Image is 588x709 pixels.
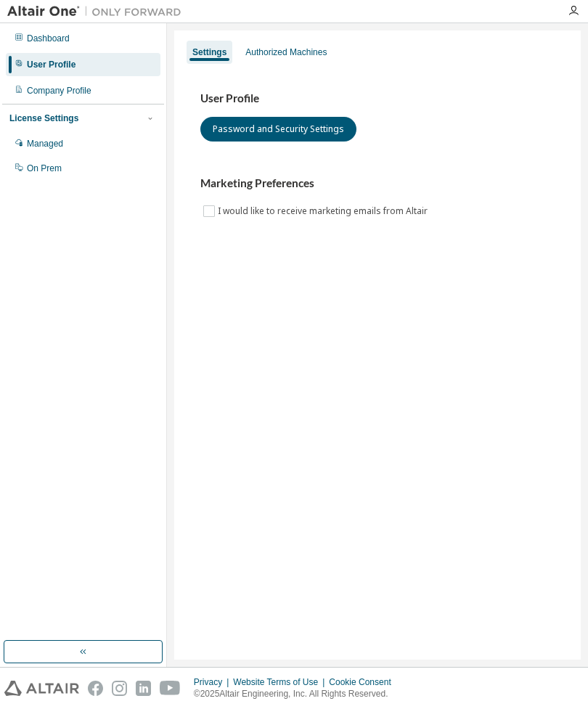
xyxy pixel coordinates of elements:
[4,681,79,696] img: altair_logo.svg
[7,4,189,19] img: Altair One
[27,59,75,70] div: User Profile
[218,202,430,220] label: I would like to receive marketing emails from Altair
[245,46,327,58] div: Authorized Machines
[9,112,78,124] div: License Settings
[27,163,62,174] div: On Prem
[200,176,555,191] h3: Marketing Preferences
[27,138,63,149] div: Managed
[200,91,555,106] h3: User Profile
[160,681,181,696] img: youtube.svg
[88,681,103,696] img: facebook.svg
[192,46,226,58] div: Settings
[27,33,70,44] div: Dashboard
[200,117,356,142] button: Password and Security Settings
[194,688,400,700] p: © 2025 Altair Engineering, Inc. All Rights Reserved.
[233,676,329,688] div: Website Terms of Use
[27,85,91,97] div: Company Profile
[194,676,233,688] div: Privacy
[112,681,127,696] img: instagram.svg
[329,676,399,688] div: Cookie Consent
[136,681,151,696] img: linkedin.svg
